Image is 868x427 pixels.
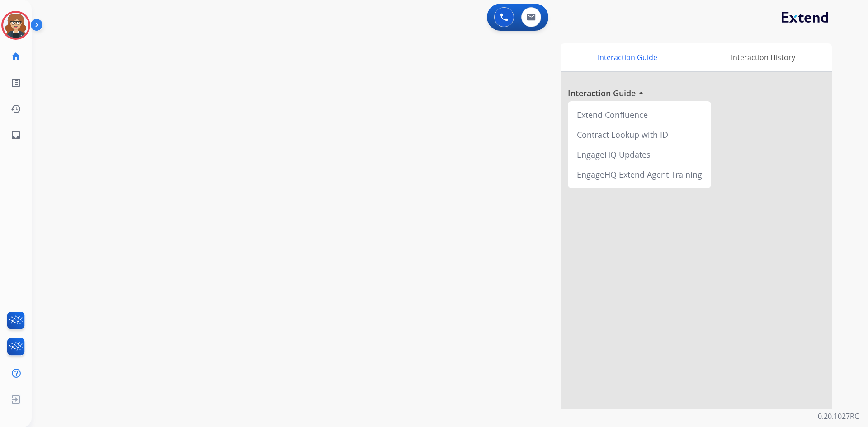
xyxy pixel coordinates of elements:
div: Contract Lookup with ID [571,125,708,145]
p: 0.20.1027RC [818,411,859,422]
div: Interaction Guide [561,43,694,71]
mat-icon: inbox [10,130,21,141]
div: EngageHQ Extend Agent Training [571,164,708,184]
div: EngageHQ Updates [571,145,708,164]
mat-icon: home [10,51,21,62]
div: Interaction History [694,43,832,71]
div: Extend Confluence [571,105,708,125]
mat-icon: history [10,103,21,114]
img: avatar [3,13,28,38]
mat-icon: list_alt [10,77,21,88]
